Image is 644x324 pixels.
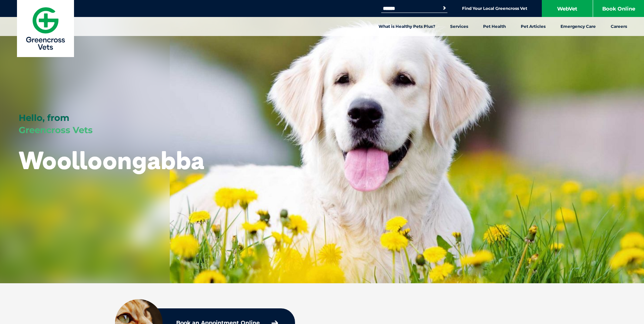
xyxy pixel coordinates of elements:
[371,17,443,36] a: What is Healthy Pets Plus?
[553,17,603,36] a: Emergency Care
[476,17,513,36] a: Pet Health
[443,17,476,36] a: Services
[19,125,93,136] span: Greencross Vets
[462,6,527,11] a: Find Your Local Greencross Vet
[441,5,448,12] button: Search
[513,17,553,36] a: Pet Articles
[19,112,69,123] span: Hello, from
[603,17,634,36] a: Careers
[19,147,204,174] h1: Woolloongabba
